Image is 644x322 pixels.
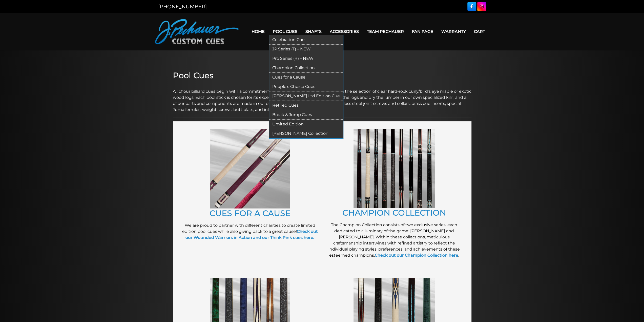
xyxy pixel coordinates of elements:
a: Accessories [326,25,363,38]
a: CUES FOR A CAUSE [210,208,290,218]
a: People’s Choice Cues [269,82,343,91]
p: We are proud to partner with different charities to create limited edition pool cues while also g... [180,222,320,241]
a: [PERSON_NAME] Ltd Edition Cue [269,91,343,101]
a: Celebration Cue [269,35,343,45]
img: Pechauer Custom Cues [155,19,239,44]
a: Champion Collection [269,63,343,73]
a: Shafts [301,25,326,38]
a: Cart [470,25,489,38]
a: Pool Cues [269,25,301,38]
a: Home [247,25,269,38]
a: Check out our Wounded Warriors in Action and our Think Pink cues here. [185,229,318,240]
a: Pro Series (R) – NEW [269,54,343,63]
a: Retired Cues [269,101,343,110]
p: All of our billiard cues begin with a commitment to total quality control, starting with the sele... [173,82,471,113]
a: CHAMPION COLLECTION [342,208,446,218]
a: Cues for a Cause [269,73,343,82]
a: Check out our Champion Collection here [375,253,458,258]
a: Fan Page [408,25,437,38]
a: JP Series (T) – NEW [269,45,343,54]
a: [PHONE_NUMBER] [158,4,207,10]
a: [PERSON_NAME] Collection [269,129,343,138]
a: Warranty [437,25,470,38]
p: The Champion Collection consists of two exclusive series, each dedicated to a luminary of the gam... [325,222,464,258]
a: Break & Jump Cues [269,110,343,120]
a: Team Pechauer [363,25,408,38]
a: Limited Edition [269,120,343,129]
h2: Pool Cues [173,71,471,80]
